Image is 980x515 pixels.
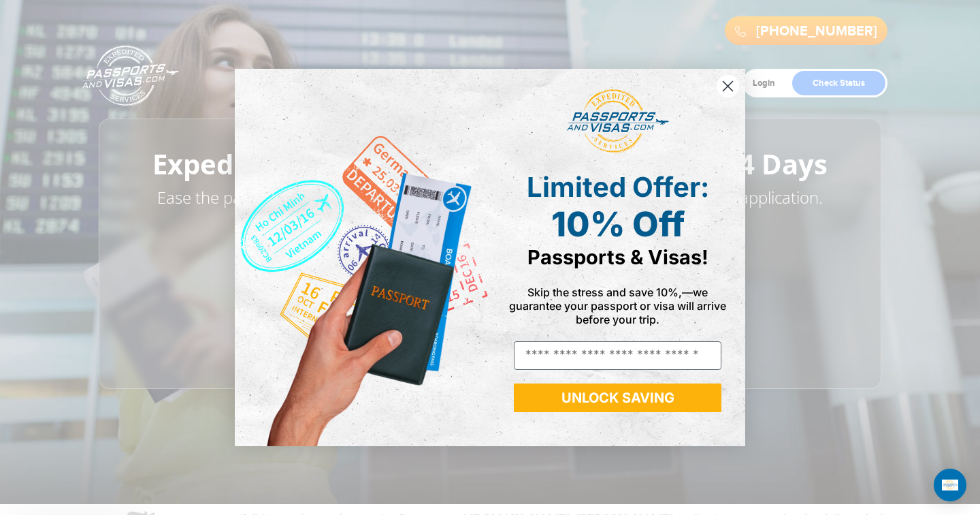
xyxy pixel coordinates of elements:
span: Passports & Visas! [527,245,708,269]
span: 10% Off [551,204,685,245]
img: de9cda0d-0715-46ca-9a25-073762a91ba7.png [235,69,490,446]
img: passports and visas [567,89,669,153]
span: Limited Offer: [527,170,709,204]
button: UNLOCK SAVING [514,384,721,412]
div: Open Intercom Messenger [934,469,966,501]
span: Skip the stress and save 10%,—we guarantee your passport or visa will arrive before your trip. [509,285,726,326]
button: Close dialog [716,74,740,98]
